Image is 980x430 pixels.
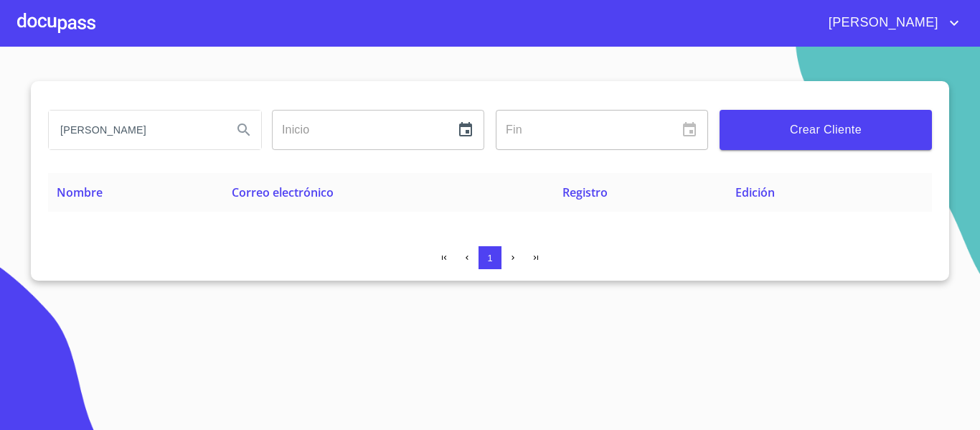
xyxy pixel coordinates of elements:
[487,253,492,263] span: 1
[731,120,920,140] span: Crear Cliente
[232,184,334,200] span: Correo electrónico
[479,246,501,269] button: 1
[818,11,963,34] button: account of current user
[562,184,608,200] span: Registro
[735,184,775,200] span: Edición
[818,11,946,34] span: [PERSON_NAME]
[57,184,103,200] span: Nombre
[49,111,221,149] input: search
[227,113,261,147] button: Search
[720,110,932,150] button: Crear Cliente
